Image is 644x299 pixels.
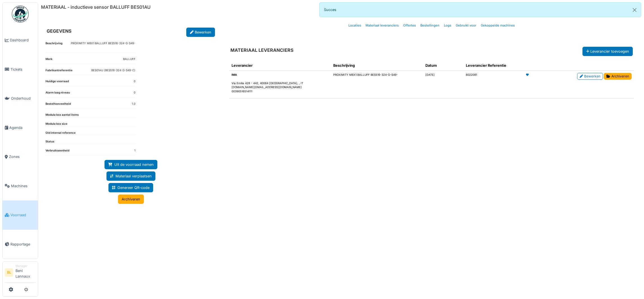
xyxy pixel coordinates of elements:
[423,61,464,71] th: Datum
[71,41,135,46] p: PROXIMITY M8X1:BALLUFF BES516-324-G-S49-
[134,91,135,95] dd: 0
[628,3,641,17] button: Close
[3,142,38,171] a: Zones
[118,195,144,204] a: Archiveren
[10,212,36,218] span: Voorraad
[186,28,215,37] a: Bewerken
[46,122,67,126] dt: Modula box size
[319,2,641,17] div: Succes
[230,48,293,53] h6: MATERIAAL LEVERANCIERS
[331,61,423,71] th: Beschrijving
[134,79,135,84] dd: 0
[10,67,36,72] span: Tickets
[132,102,135,106] dd: 1.0
[3,171,38,201] a: Machines
[47,28,71,34] h6: GEGEVENS
[46,149,69,155] dt: Verbruikseenheid
[582,47,633,56] button: Leverancier toevoegen
[418,19,442,32] a: Bestellingen
[46,140,54,144] dt: Status
[10,37,36,43] span: Dashboard
[12,6,29,23] img: Badge_color-CXgf-gQk.svg
[9,125,36,130] span: Agenda
[123,57,135,61] dd: BALLUFF
[3,84,38,113] a: Onderhoud
[91,68,135,73] dd: BES01AU (BES516-324-G-S49-C)
[333,73,421,77] p: PROXIMITY M8X1:BALLUFF BES516-324-G-S49-
[232,77,329,94] dd: Via Emilia 428 - 442, 40064 [GEOGRAPHIC_DATA], , IT [DOMAIN_NAME][EMAIL_ADDRESS][DOMAIN_NAME] 003...
[229,61,331,71] th: Leverancier
[3,26,38,55] a: Dashboard
[5,268,13,277] li: BL
[5,264,36,283] a: BL ManagerBeni Lannaux
[41,5,151,10] h6: MATERIAAL - inductieve sensor BALLUFF BES01AU
[11,96,36,101] span: Onderhoud
[479,19,517,32] a: Gekoppelde machines
[46,57,53,64] dt: Merk
[134,149,135,153] dd: 1
[15,264,36,281] li: Beni Lannaux
[3,230,38,259] a: Rapportage
[577,73,603,80] a: Bewerken
[464,61,523,71] th: Leverancier Referentie
[453,19,479,32] a: Gebruikt voor
[106,171,155,181] a: Materiaal verplaatsen
[401,19,418,32] a: Offertes
[46,113,79,117] dt: Modula box aantal items
[10,242,36,247] span: Rapportage
[423,71,464,98] td: [DATE]
[464,71,523,98] td: 6022081
[604,73,632,80] a: Archiveren
[15,264,36,268] div: Manager
[11,183,36,189] span: Machines
[3,200,38,230] a: Voorraad
[442,19,453,32] a: Logs
[46,102,71,108] dt: Bestelhoeveelheid
[363,19,401,32] a: Materiaal leveranciers
[46,79,69,86] dt: Huidige voorraad
[9,154,36,159] span: Zones
[46,41,62,52] dt: Beschrijving
[46,68,72,75] dt: Fabrikantreferentie
[108,183,153,192] a: Genereer QR-code
[3,113,38,142] a: Agenda
[105,160,157,169] a: Uit de voorraad nemen
[46,131,76,135] dt: Old internal reference
[46,91,70,97] dt: Alarm laag niveau
[3,55,38,84] a: Tickets
[232,73,329,77] dt: IMA
[346,19,363,32] a: Locaties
